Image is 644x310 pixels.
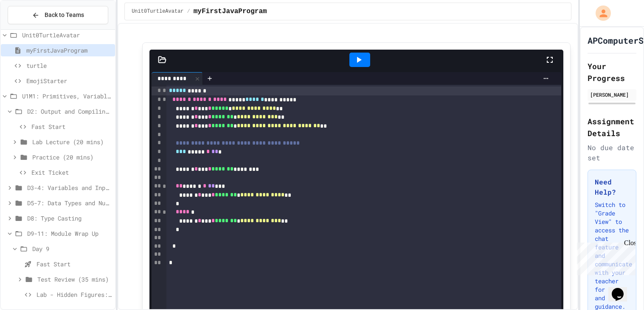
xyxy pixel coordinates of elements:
[26,61,112,70] span: turtle
[3,3,59,54] div: Chat with us now!Close
[588,142,636,163] div: No due date set
[187,8,190,15] span: /
[32,244,112,253] span: Day 9
[31,122,112,131] span: Fast Start
[27,198,112,207] span: D5-7: Data Types and Number Calculations
[587,3,613,23] div: My Account
[574,239,636,275] iframe: chat widget
[37,290,112,299] span: Lab - Hidden Figures: Launch Weight Calculator
[194,6,267,17] span: myFirstJavaProgram
[590,91,634,98] div: [PERSON_NAME]
[26,76,112,85] span: EmojiStarter
[37,275,112,284] span: Test Review (35 mins)
[26,46,112,55] span: myFirstJavaProgram
[31,168,112,177] span: Exit Ticket
[27,214,112,223] span: D8: Type Casting
[45,11,84,20] span: Back to Teams
[132,8,183,15] span: Unit0TurtleAvatar
[32,153,112,162] span: Practice (20 mins)
[27,183,112,192] span: D3-4: Variables and Input
[22,92,112,101] span: U1M1: Primitives, Variables, Basic I/O
[27,229,112,238] span: D9-11: Module Wrap Up
[27,107,112,116] span: D2: Output and Compiling Code
[8,6,108,24] button: Back to Teams
[37,260,112,268] span: Fast Start
[22,31,112,39] span: Unit0TurtleAvatar
[608,276,636,302] iframe: chat widget
[588,60,636,84] h2: Your Progress
[32,137,112,146] span: Lab Lecture (20 mins)
[595,177,629,197] h3: Need Help?
[588,115,636,139] h2: Assignment Details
